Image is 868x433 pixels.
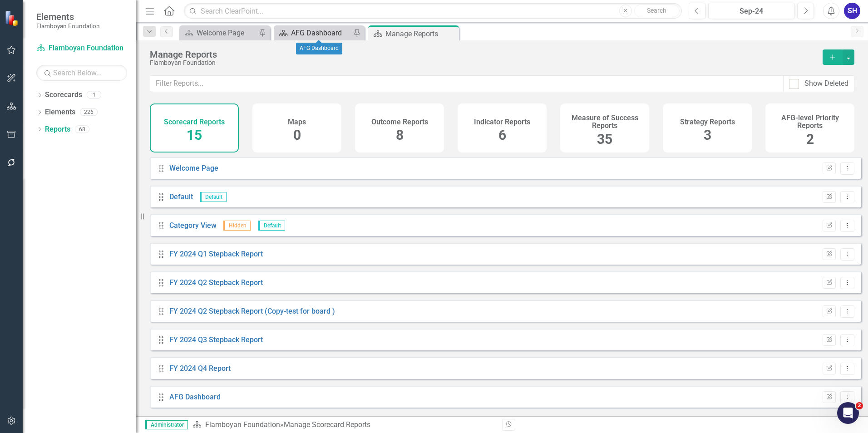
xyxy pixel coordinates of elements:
[169,164,218,172] a: Welcome Page
[169,364,231,373] a: FY 2024 Q4 Report
[371,118,428,126] h4: Outcome Reports
[150,49,814,59] div: Manage Reports
[182,27,256,39] a: Welcome Page
[856,402,863,409] span: 2
[258,221,285,231] span: Default
[187,127,202,143] span: 15
[169,250,263,258] a: FY 2024 Q1 Stepback Report
[36,65,127,81] input: Search Below...
[711,6,792,17] div: Sep-24
[169,335,263,344] a: FY 2024 Q3 Stepback Report
[804,79,848,89] div: Show Deleted
[837,402,859,424] iframe: Intercom live chat
[291,27,351,39] div: AFG Dashboard
[36,43,127,54] a: Flamboyan Foundation
[474,118,530,126] h4: Indicator Reports
[276,27,351,39] a: AFG Dashboard
[293,127,301,143] span: 0
[150,75,784,92] input: Filter Reports...
[75,125,89,133] div: 68
[806,131,814,147] span: 2
[647,7,666,14] span: Search
[844,3,860,19] button: SH
[205,420,280,429] a: Flamboyan Foundation
[708,3,795,19] button: Sep-24
[566,114,644,130] h4: Measure of Success Reports
[45,124,70,135] a: Reports
[169,221,217,230] a: Category View
[296,43,342,54] div: AFG Dashboard
[223,221,251,231] span: Hidden
[80,108,98,116] div: 226
[164,118,225,126] h4: Scorecard Reports
[771,114,849,130] h4: AFG-level Priority Reports
[87,91,101,99] div: 1
[288,118,306,126] h4: Maps
[45,90,82,100] a: Scorecards
[385,28,457,39] div: Manage Reports
[36,11,100,22] span: Elements
[150,59,814,66] div: Flamboyan Foundation
[45,107,75,118] a: Elements
[704,127,711,143] span: 3
[197,27,256,39] div: Welcome Page
[634,5,680,17] button: Search
[597,131,612,147] span: 35
[200,192,227,202] span: Default
[498,127,506,143] span: 6
[396,127,404,143] span: 8
[36,22,100,30] small: Flamboyan Foundation
[169,192,193,201] a: Default
[145,420,188,429] span: Administrator
[169,393,221,401] a: AFG Dashboard
[169,307,335,315] a: FY 2024 Q2 Stepback Report (Copy-test for board )
[184,3,682,19] input: Search ClearPoint...
[680,118,735,126] h4: Strategy Reports
[169,278,263,287] a: FY 2024 Q2 Stepback Report
[5,10,20,26] img: ClearPoint Strategy
[192,420,495,430] div: » Manage Scorecard Reports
